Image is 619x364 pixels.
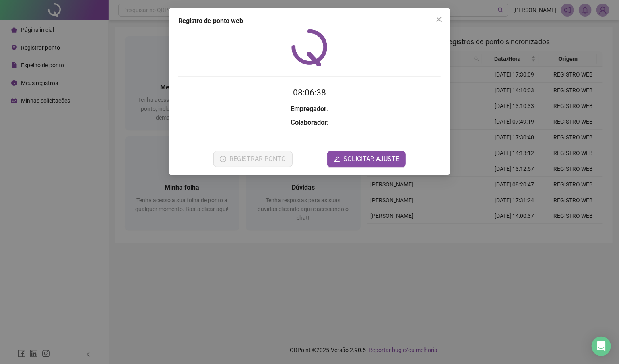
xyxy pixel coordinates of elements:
img: QRPoint [291,29,328,66]
span: SOLICITAR AJUSTE [343,154,399,164]
h3: : [178,118,441,128]
button: Close [433,13,446,26]
span: close [436,16,442,23]
time: 08:06:38 [293,88,326,97]
div: Registro de ponto web [178,16,441,26]
button: REGISTRAR PONTO [213,151,293,167]
h3: : [178,104,441,114]
div: Open Intercom Messenger [592,337,611,356]
strong: Colaborador [291,119,327,126]
span: edit [334,156,340,162]
strong: Empregador [291,105,327,113]
button: editSOLICITAR AJUSTE [327,151,406,167]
